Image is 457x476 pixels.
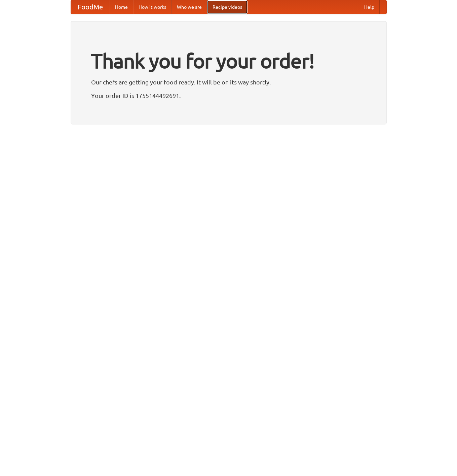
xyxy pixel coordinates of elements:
[207,0,247,14] a: Recipe videos
[110,0,133,14] a: Home
[91,90,366,101] p: Your order ID is 1755144492691.
[133,0,172,14] a: How it works
[91,77,366,87] p: Our chefs are getting your food ready. It will be on its way shortly.
[71,0,110,14] a: FoodMe
[359,0,380,14] a: Help
[172,0,207,14] a: Who we are
[91,45,366,77] h1: Thank you for your order!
